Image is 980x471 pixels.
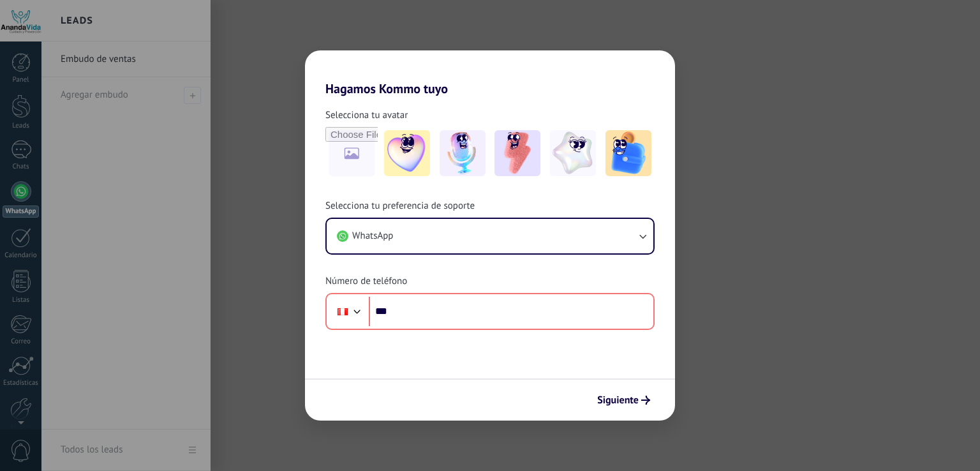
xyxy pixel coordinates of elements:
[384,130,430,176] img: -1.jpeg
[591,389,656,411] button: Siguiente
[327,219,653,253] button: WhatsApp
[605,130,651,176] img: -5.jpeg
[550,130,596,176] img: -4.jpeg
[440,130,486,176] img: -2.jpeg
[330,298,355,325] div: Peru: + 51
[494,130,540,176] img: -3.jpeg
[597,396,639,405] span: Siguiente
[325,275,407,288] span: Número de teléfono
[325,109,408,122] span: Selecciona tu avatar
[325,200,475,213] span: Selecciona tu preferencia de soporte
[305,50,675,96] h2: Hagamos Kommo tuyo
[352,230,393,243] span: WhatsApp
